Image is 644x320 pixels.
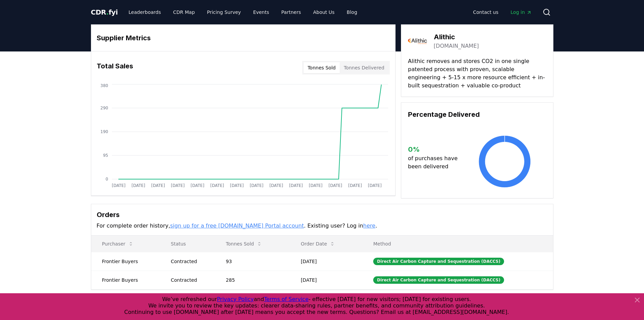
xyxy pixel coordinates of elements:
td: 93 [215,252,290,271]
a: CDR Map [168,6,200,18]
tspan: [DATE] [328,183,342,188]
a: [DOMAIN_NAME] [434,42,479,50]
a: Events [248,6,275,18]
tspan: 95 [103,153,108,158]
h3: Alithic [434,32,479,42]
tspan: [DATE] [269,183,283,188]
a: Log in [505,6,537,18]
tspan: 0 [105,177,108,182]
p: Status [165,240,210,247]
tspan: [DATE] [210,183,224,188]
a: Contact us [468,6,504,18]
button: Tonnes Sold [304,62,340,73]
tspan: [DATE] [171,183,185,188]
td: Frontier Buyers [91,252,160,271]
tspan: [DATE] [112,183,125,188]
h3: Total Sales [97,61,133,74]
tspan: [DATE] [230,183,244,188]
a: Leaderboards [123,6,166,18]
a: CDR.fyi [91,7,118,17]
span: CDR fyi [91,8,118,16]
a: Blog [341,6,363,18]
a: sign up for a free [DOMAIN_NAME] Portal account [170,222,304,229]
tspan: [DATE] [289,183,303,188]
nav: Main [468,6,537,18]
div: Direct Air Carbon Capture and Sequestration (DACCS) [373,276,504,284]
span: . [106,8,109,16]
img: Alithic-logo [408,31,427,50]
tspan: 190 [100,129,108,134]
button: Tonnes Delivered [340,62,388,73]
tspan: [DATE] [368,183,382,188]
button: Tonnes Sold [220,237,267,251]
tspan: 290 [100,106,108,110]
nav: Main [123,6,362,18]
tspan: [DATE] [348,183,362,188]
tspan: [DATE] [309,183,323,188]
button: Purchaser [97,237,139,251]
h3: Percentage Delivered [408,109,546,120]
tspan: 380 [100,83,108,88]
td: Frontier Buyers [91,271,160,289]
p: For complete order history, . Existing user? Log in . [97,222,548,230]
p: Method [368,240,547,247]
p: of purchases have been delivered [408,154,463,171]
a: About Us [308,6,340,18]
h3: 0 % [408,144,463,154]
a: here [363,222,375,229]
button: Order Date [295,237,341,251]
tspan: [DATE] [190,183,204,188]
h3: Orders [97,210,548,220]
span: Log in [510,9,531,16]
tspan: [DATE] [131,183,145,188]
tspan: [DATE] [151,183,165,188]
h3: Supplier Metrics [97,33,390,43]
td: 285 [215,271,290,289]
td: [DATE] [290,271,363,289]
a: Partners [276,6,306,18]
div: Direct Air Carbon Capture and Sequestration (DACCS) [373,258,504,265]
a: Pricing Survey [201,6,246,18]
tspan: [DATE] [249,183,263,188]
td: [DATE] [290,252,363,271]
div: Contracted [171,277,210,283]
p: Alithic removes and stores CO2 in one single patented process with proven, scalable engineering +... [408,57,546,90]
div: Contracted [171,258,210,265]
